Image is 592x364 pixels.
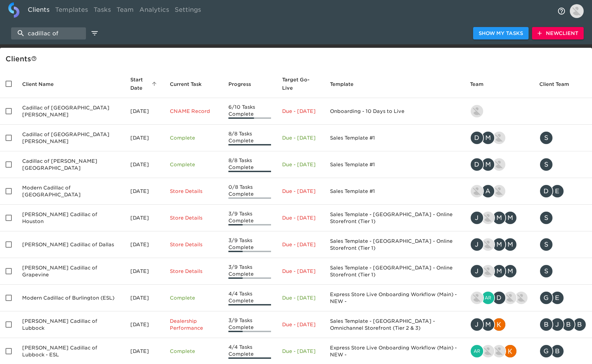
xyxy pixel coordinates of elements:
img: kristin.reilly@roadster.com [504,345,516,357]
button: NewClient [532,27,584,40]
td: Sales Template - [GEOGRAPHIC_DATA] - Omnichannel Storefront (Tier 2 & 3) [324,311,464,338]
td: Express Store Live Onboarding Workflow (Main) - NEW - [324,285,464,311]
td: 3/9 Tasks Complete [223,231,277,258]
div: M [481,318,495,331]
span: Current Task [170,80,211,88]
td: Sales Template #1 [324,178,464,205]
td: [PERSON_NAME] Cadillac of Dallas [17,231,125,258]
img: Profile [570,4,584,18]
span: Team [470,80,493,88]
div: smorell@sewell.com [539,238,586,251]
div: B [573,318,586,331]
p: Due - [DATE] [282,108,319,115]
p: Store Details [170,268,218,275]
div: smorell@sewell.com [539,211,586,225]
p: Dealership Performance [170,318,218,331]
td: [DATE] [125,285,164,311]
p: Due - [DATE] [282,161,319,168]
td: [PERSON_NAME] Cadillac of Houston [17,205,125,231]
div: G [539,291,553,305]
span: Current Task [170,80,202,88]
p: Store Details [170,188,218,195]
div: M [503,211,517,225]
p: CNAME Record [170,108,218,115]
img: lowell@roadster.com [471,185,483,197]
td: Modern Cadillac of Burlington (ESL) [17,285,125,311]
td: 3/9 Tasks Complete [223,258,277,285]
td: 6/10 Tasks Complete [223,98,277,125]
img: shaun.lewis@roadster.com [493,345,505,357]
div: M [492,211,506,225]
td: Sales Template #1 [324,125,464,151]
td: 4/4 Tasks Complete [223,285,277,311]
td: Sales Template - [GEOGRAPHIC_DATA] - Online Storefront (Tier 1) [324,231,464,258]
img: rhianna.harrison@roadster.com [482,345,494,357]
td: 8/8 Tasks Complete [223,151,277,178]
img: kristin.reilly@roadster.com [493,318,505,331]
input: search [11,27,86,39]
div: M [492,264,506,278]
div: A [481,184,495,198]
p: Complete [170,161,218,168]
div: danny@roadster.com, mark.wallace@roadster.com, nikko.foster@roadster.com [470,158,528,171]
td: [DATE] [125,311,164,338]
p: Store Details [170,214,218,221]
p: Due - [DATE] [282,268,319,275]
div: sharon.larsen@capitalauto.ca [539,158,586,171]
p: Due - [DATE] [282,241,319,248]
div: B [561,318,575,331]
img: ari.frost@roadster.com [471,345,483,357]
p: Complete [170,134,218,141]
img: shaun.lewis@roadster.com [504,292,516,304]
td: [DATE] [125,205,164,231]
div: E [550,184,564,198]
div: J [550,318,564,331]
td: 0/8 Tasks Complete [223,178,277,205]
img: kevin.lo@roadster.com [493,185,505,197]
div: justin.gervais@roadster.com, nikko.foster@roadster.com, matthew.young@roadster.com, madison.polle... [470,238,528,251]
td: 8/8 Tasks Complete [223,125,277,151]
div: brandonp@cavendertoyota.com, joshuap@cavenderwesttexas.com, ben@cavenderinterests.com, beau@caven... [539,318,586,331]
div: smorell@sewell.com [539,264,586,278]
img: nikko.foster@roadster.com [482,212,494,224]
td: Sales Template - [GEOGRAPHIC_DATA] - Online Storefront (Tier 1) [324,258,464,285]
span: Start Date [130,76,159,92]
div: ari.frost@roadster.com, rhianna.harrison@roadster.com, shaun.lewis@roadster.com, kristin.reilly@r... [470,344,528,358]
p: Due - [DATE] [282,321,319,328]
a: Settings [172,2,204,19]
span: Client Name [22,80,63,88]
div: J [470,264,484,278]
td: Cadillac of [GEOGRAPHIC_DATA][PERSON_NAME] [17,125,125,151]
div: D [470,131,484,145]
span: Progress [228,80,260,88]
p: Due - [DATE] [282,188,319,195]
td: Sales Template - [GEOGRAPHIC_DATA] - Online Storefront (Tier 1) [324,205,464,231]
div: dgregory@modernauto.com, efloropoulos@modernauto.com [539,184,586,198]
div: J [470,318,484,331]
div: justin.gervais@roadster.com, nikko.foster@roadster.com, matthew.young@roadster.com, madison.polle... [470,264,528,278]
a: Clients [25,2,52,19]
div: D [492,291,506,305]
div: kevin.lo@roadster.com [470,104,528,118]
span: Target Go-Live [282,76,319,92]
img: nikko.foster@roadster.com [482,265,494,277]
div: J [470,211,484,225]
div: gena.rathel@cdk.com, efloropoulos@modernauto.com [539,291,586,305]
img: lowell@roadster.com [471,292,483,304]
div: S [539,238,553,251]
img: ari.frost@roadster.com [482,292,494,304]
div: gena.rathel@eleadcrm.com, brandonp@cavendertoyota.com [539,344,586,358]
div: D [470,158,484,171]
div: S [539,264,553,278]
span: New Client [538,29,578,38]
td: Cadillac of [GEOGRAPHIC_DATA][PERSON_NAME] [17,98,125,125]
td: [DATE] [125,178,164,205]
td: [PERSON_NAME] Cadillac of Grapevine [17,258,125,285]
p: Due - [DATE] [282,294,319,301]
div: J [470,238,484,251]
div: D [539,184,553,198]
td: [DATE] [125,151,164,178]
span: Calculated based on the start date and the duration of all Tasks contained in this Hub. [282,76,310,92]
span: Template [330,80,363,88]
div: M [481,158,495,171]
